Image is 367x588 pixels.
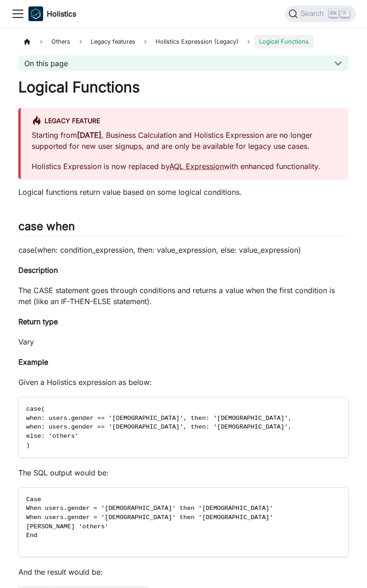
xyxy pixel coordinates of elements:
[32,115,338,127] div: Legacy Feature
[18,187,349,198] p: Logical functions return value based on some logical conditions.
[26,442,30,449] span: )
[26,523,108,530] span: [PERSON_NAME] 'others'
[32,130,338,152] p: Starting from , Business Calculation and Holistics Expression are no longer supported for new use...
[18,266,58,275] strong: Description
[11,7,25,21] button: Toggle navigation bar
[18,377,349,388] p: Given a Holistics expression as below:
[86,35,140,48] span: Legacy features
[26,505,273,512] span: When users.gender = '[DEMOGRAPHIC_DATA]' then '[DEMOGRAPHIC_DATA]'
[169,162,224,171] a: AQL Expression
[26,406,45,413] span: case(
[18,35,36,48] a: Home page
[285,6,356,22] button: Search (Ctrl+K)
[18,56,349,71] button: On this page
[151,35,243,48] span: Holistics Expression (Legacy)
[47,35,75,48] span: Others
[18,317,58,326] strong: Return type
[18,336,349,347] p: Vary
[18,467,349,478] p: The SQL output would be:
[47,8,76,19] b: Holistics
[26,424,292,430] span: when: users.gender == '[DEMOGRAPHIC_DATA]', then: '[DEMOGRAPHIC_DATA]',
[26,514,273,521] span: When users.gender = '[DEMOGRAPHIC_DATA]' then '[DEMOGRAPHIC_DATA]'
[18,244,349,255] p: case(when: condition_expression, then: value_expression, else: value_expression)
[28,6,43,21] img: Holistics
[18,357,48,367] strong: Example
[18,78,349,96] h1: Logical Functions
[26,532,37,539] span: End
[32,161,338,172] p: Holistics Expression is now replaced by with enhanced functionality.
[26,496,41,503] span: Case
[77,130,101,140] strong: [DATE]
[298,10,329,18] span: Search
[26,433,78,440] span: else: 'others'
[18,285,349,307] p: The CASE statement goes through conditions and returns a value when the first condition is met (l...
[254,35,313,48] span: Logical Functions
[26,415,292,422] span: when: users.gender == '[DEMOGRAPHIC_DATA]', then: '[DEMOGRAPHIC_DATA]',
[18,220,349,237] h2: case when
[18,35,349,48] nav: Breadcrumbs
[28,6,76,21] a: HolisticsHolistics
[340,9,350,17] kbd: K
[18,566,349,577] p: And the result would be:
